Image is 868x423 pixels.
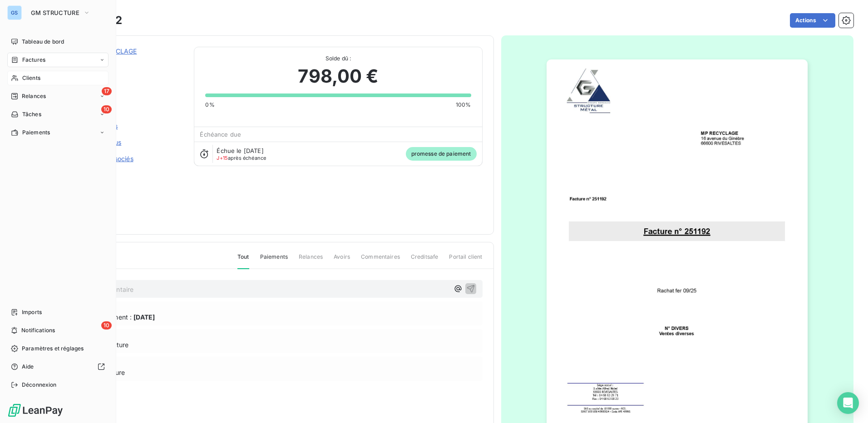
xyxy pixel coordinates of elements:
[217,147,263,154] span: Échue le [DATE]
[837,392,859,414] div: Open Intercom Messenger
[22,308,42,316] span: Imports
[298,63,378,90] span: 798,00 €
[102,87,112,95] span: 17
[22,344,84,353] span: Paramètres et réglages
[31,9,79,16] span: GM STRUCTURE
[22,74,40,82] span: Clients
[101,105,112,113] span: 10
[411,253,439,268] span: Creditsafe
[71,58,183,65] span: CMPRECYC
[22,38,64,46] span: Tableau de bord
[22,110,41,118] span: Tâches
[205,54,471,63] span: Solde dû :
[22,92,46,100] span: Relances
[200,131,241,138] span: Échéance due
[133,312,155,322] span: [DATE]
[406,147,477,161] span: promesse de paiement
[22,56,45,64] span: Factures
[7,359,108,374] a: Aide
[790,13,835,28] button: Actions
[101,321,112,330] span: 10
[456,101,471,109] span: 100%
[449,253,482,268] span: Portail client
[22,363,34,371] span: Aide
[334,253,350,268] span: Avoirs
[237,253,249,269] span: Tout
[7,403,64,418] img: Logo LeanPay
[22,128,50,137] span: Paiements
[217,155,266,161] span: après échéance
[260,253,288,268] span: Paiements
[361,253,400,268] span: Commentaires
[205,101,214,109] span: 0%
[217,155,228,161] span: J+15
[22,381,57,389] span: Déconnexion
[21,326,55,334] span: Notifications
[299,253,323,268] span: Relances
[7,5,22,20] div: GS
